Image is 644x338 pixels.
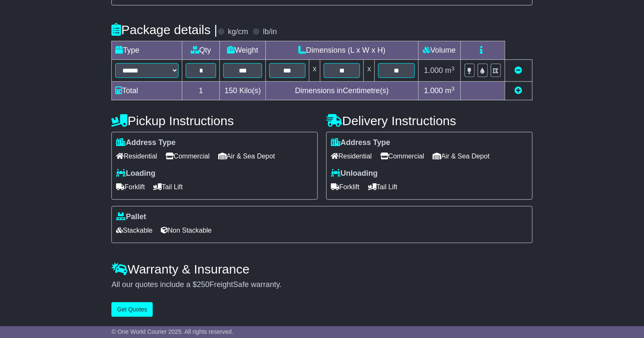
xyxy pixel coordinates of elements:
[364,60,375,82] td: x
[116,212,146,222] label: Pallet
[331,180,360,193] span: Forklift
[433,150,490,163] span: Air & Sea Depot
[380,150,424,163] span: Commercial
[197,280,209,289] span: 250
[116,150,157,163] span: Residential
[266,82,419,100] td: Dimensions in Centimetre(s)
[326,114,533,128] h4: Delivery Instructions
[112,82,182,100] td: Total
[445,86,455,95] span: m
[452,86,455,92] sup: 3
[263,27,277,37] label: lb/in
[111,23,217,37] h4: Package details |
[331,169,378,178] label: Unloading
[424,86,443,95] span: 1.000
[182,82,220,100] td: 1
[368,180,398,193] span: Tail Lift
[220,82,266,100] td: Kilo(s)
[116,180,145,193] span: Forklift
[165,150,209,163] span: Commercial
[218,150,275,163] span: Air & Sea Depot
[418,41,460,60] td: Volume
[111,302,153,317] button: Get Quotes
[515,66,522,75] a: Remove this item
[111,328,233,335] span: © One World Courier 2025. All rights reserved.
[161,224,212,237] span: Non Stackable
[116,138,176,148] label: Address Type
[111,114,318,128] h4: Pickup Instructions
[225,86,237,95] span: 150
[116,224,152,237] span: Stackable
[515,86,522,95] a: Add new item
[228,27,248,37] label: kg/cm
[220,41,266,60] td: Weight
[331,150,372,163] span: Residential
[424,66,443,75] span: 1.000
[111,280,532,290] div: All our quotes include a $ FreightSafe warranty.
[266,41,419,60] td: Dimensions (L x W x H)
[112,41,182,60] td: Type
[111,262,532,276] h4: Warranty & Insurance
[182,41,220,60] td: Qty
[331,138,390,148] label: Address Type
[452,65,455,72] sup: 3
[309,60,320,82] td: x
[445,66,455,75] span: m
[116,169,155,178] label: Loading
[153,180,183,193] span: Tail Lift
